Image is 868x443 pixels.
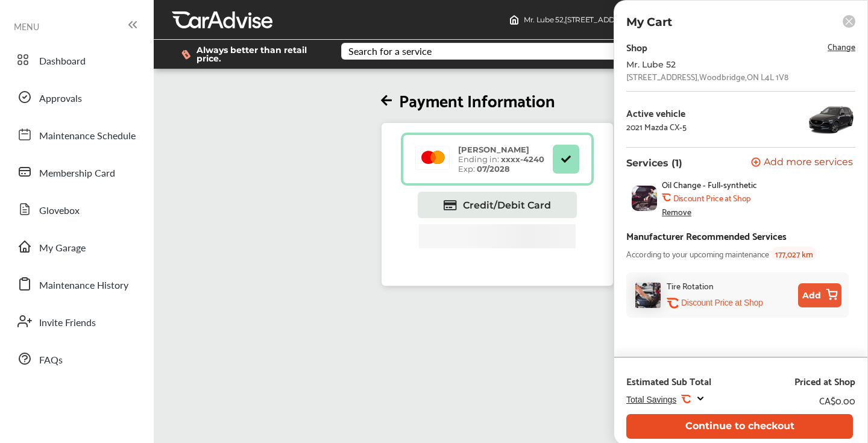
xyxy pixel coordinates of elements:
[626,122,687,131] div: 2021 Mazda CX-5
[11,231,142,262] a: My Garage
[39,54,86,69] span: Dashboard
[828,39,855,53] span: Change
[807,101,855,137] img: 14990_st0640_046.png
[39,91,82,107] span: Approvals
[673,193,750,203] b: Discount Price at Shop
[509,15,519,25] img: header-home-logo.8d720a4f.svg
[39,128,136,144] span: Maintenance Schedule
[11,306,142,337] a: Invite Friends
[751,157,853,169] button: Add more services
[626,72,788,81] div: [STREET_ADDRESS] , Woodbridge , ON L4L 1V8
[11,193,142,225] a: Glovebox
[626,157,682,169] p: Services (1)
[39,278,128,294] span: Maintenance History
[667,278,714,292] div: Tire Rotation
[626,39,647,55] div: Shop
[381,89,614,110] h2: Payment Information
[819,392,855,408] div: CA$0.00
[197,46,322,63] span: Always better than retail price.
[11,119,142,150] a: Maintenance Schedule
[39,315,96,331] span: Invite Friends
[794,375,855,387] div: Priced at Shop
[463,200,551,211] span: Credit/Debit Card
[11,156,142,187] a: Membership Card
[39,166,115,181] span: Membership Card
[772,247,817,260] span: 177,027 km
[626,60,819,69] div: Mr. Lube 52
[751,157,855,169] a: Add more services
[418,192,577,218] a: Credit/Debit Card
[11,81,142,113] a: Approvals
[39,240,86,256] span: My Garage
[39,353,63,368] span: FAQs
[626,247,769,260] span: According to your upcoming maintenance
[764,157,853,169] span: Add more services
[626,395,676,404] span: Total Savings
[662,180,757,189] span: Oil Change - Full-synthetic
[11,44,142,75] a: Dashboard
[348,46,432,56] div: Search for a service
[662,207,691,216] div: Remove
[626,375,711,387] div: Estimated Sub Total
[14,22,39,31] span: MENU
[798,283,841,307] button: Add
[681,297,763,309] p: Discount Price at Shop
[452,145,550,174] div: Ending in: Exp:
[419,224,576,280] iframe: PayPal
[181,49,190,60] img: dollor_label_vector.a70140d1.svg
[458,145,529,154] strong: [PERSON_NAME]
[626,107,687,118] div: Active vehicle
[626,15,672,29] p: My Cart
[11,268,142,300] a: Maintenance History
[11,343,142,374] a: FAQs
[626,414,853,439] button: Continue to checkout
[501,154,544,164] strong: xxxx- 4240
[477,164,510,174] strong: 07/2028
[39,203,80,219] span: Glovebox
[635,283,661,308] img: tire-rotation-thumb.jpg
[632,186,657,211] img: oil-change-thumb.jpg
[626,227,787,243] div: Manufacturer Recommended Services
[524,15,721,24] span: Mr. Lube 52 , [STREET_ADDRESS] Woodbridge , ON L4L 1V8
